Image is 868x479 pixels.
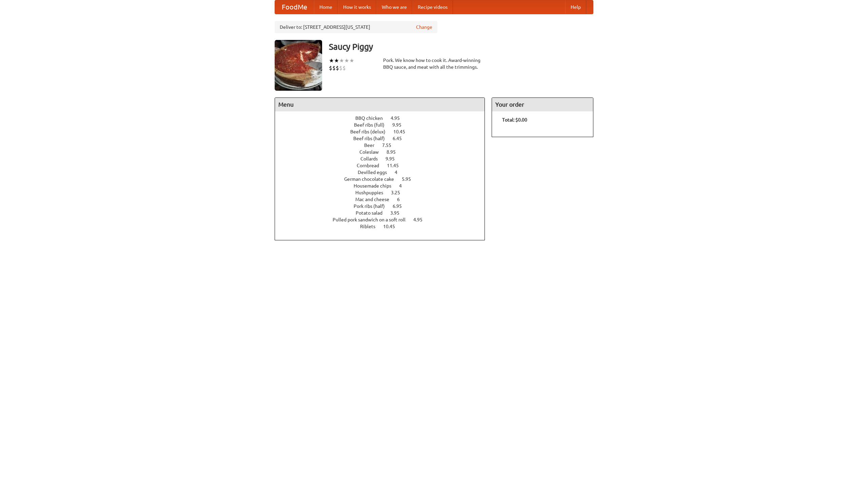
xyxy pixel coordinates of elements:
span: Mac and cheese [355,197,396,202]
span: 4 [399,183,409,189]
span: 5.95 [402,176,418,182]
span: 4.95 [391,115,407,121]
a: Collards 9.95 [360,156,407,161]
a: Hushpuppies 3.25 [355,190,413,195]
a: Change [416,24,432,30]
span: German chocolate cake [344,176,401,182]
span: 6 [397,197,407,202]
span: 9.95 [392,122,408,128]
span: 4.95 [413,217,429,222]
span: 8.95 [387,149,402,155]
a: Beef ribs (full) 9.95 [354,122,414,128]
span: Potato salad [356,210,389,216]
span: 6.45 [393,136,409,141]
a: Pulled pork sandwich on a soft roll 4.95 [333,217,435,222]
a: How it works [338,0,376,14]
span: Coleslaw [359,149,386,155]
img: angular.jpg [275,40,322,91]
a: Home [314,0,338,14]
a: FoodMe [275,0,314,14]
li: ★ [339,57,344,64]
li: $ [336,64,339,72]
span: 11.45 [387,163,406,168]
li: $ [342,64,346,72]
li: ★ [334,57,339,64]
a: Beef ribs (delux) 10.45 [350,129,418,134]
a: BBQ chicken 4.95 [355,115,412,121]
a: Help [565,0,586,14]
span: 10.45 [393,129,412,134]
span: Beer [364,143,381,148]
a: Recipe videos [412,0,453,14]
h3: Saucy Piggy [329,40,593,53]
div: Pork. We know how to cook it. Award-winning BBQ sauce, and meat with all the trimmings. [383,57,485,70]
span: Housemade chips [354,183,398,189]
span: Beef ribs (half) [353,136,392,141]
a: Potato salad 3.95 [356,210,412,216]
span: 3.25 [391,190,407,195]
span: 9.95 [386,156,401,161]
span: 6.95 [393,203,409,209]
span: 10.45 [383,224,402,229]
span: Pork ribs (half) [354,203,392,209]
a: Cornbread 11.45 [357,163,411,168]
span: 4 [395,170,404,175]
span: Pulled pork sandwich on a soft roll [333,217,412,222]
b: Total: $0.00 [502,117,527,123]
span: Riblets [360,224,382,229]
h4: Your order [492,98,593,111]
span: Beef ribs (full) [354,122,391,128]
a: German chocolate cake 5.95 [344,176,423,182]
span: Devilled eggs [358,170,394,175]
a: Riblets 10.45 [360,224,408,229]
li: $ [339,64,342,72]
li: ★ [344,57,349,64]
span: Beef ribs (delux) [350,129,392,134]
a: Housemade chips 4 [354,183,414,189]
a: Devilled eggs 4 [358,170,410,175]
a: Coleslaw 8.95 [359,149,408,155]
a: Beer 7.55 [364,143,404,148]
li: ★ [349,57,354,64]
span: Collards [360,156,384,161]
a: Pork ribs (half) 6.95 [354,203,414,209]
a: Who we are [376,0,412,14]
li: $ [332,64,336,72]
span: Hushpuppies [355,190,390,195]
span: 7.55 [382,143,398,148]
li: $ [329,64,332,72]
div: Deliver to: [STREET_ADDRESS][US_STATE] [275,21,437,33]
h4: Menu [275,98,485,111]
a: Beef ribs (half) 6.45 [353,136,414,141]
span: 3.95 [390,210,406,216]
li: ★ [329,57,334,64]
span: Cornbread [357,163,386,168]
a: Mac and cheese 6 [355,197,412,202]
span: BBQ chicken [355,115,390,121]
